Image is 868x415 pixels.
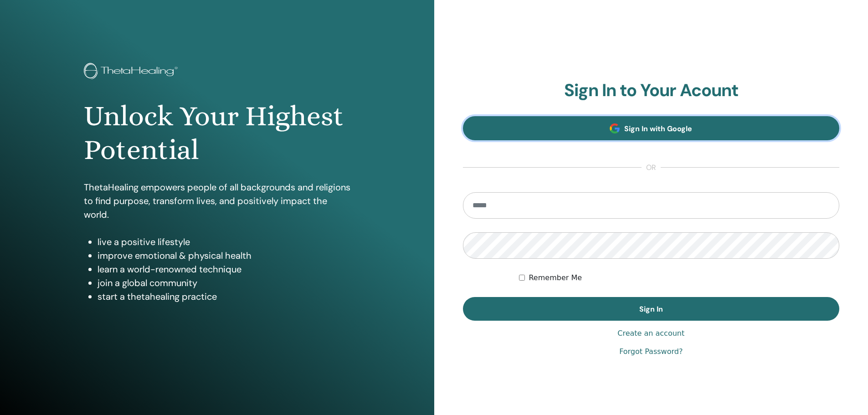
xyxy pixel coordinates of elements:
[98,235,350,249] li: live a positive lifestyle
[84,180,350,221] p: ThetaHealing empowers people of all backgrounds and religions to find purpose, transform lives, a...
[624,124,692,133] span: Sign In with Google
[519,272,839,283] div: Keep me authenticated indefinitely or until I manually logout
[84,99,350,167] h1: Unlock Your Highest Potential
[463,297,840,321] button: Sign In
[98,262,350,276] li: learn a world-renowned technique
[98,290,350,303] li: start a thetahealing practice
[619,346,683,357] a: Forgot Password?
[98,249,350,262] li: improve emotional & physical health
[463,80,840,101] h2: Sign In to Your Acount
[98,276,350,290] li: join a global community
[642,162,661,173] span: or
[617,328,684,339] a: Create an account
[529,272,582,283] label: Remember Me
[463,116,840,140] a: Sign In with Google
[639,304,663,314] span: Sign In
